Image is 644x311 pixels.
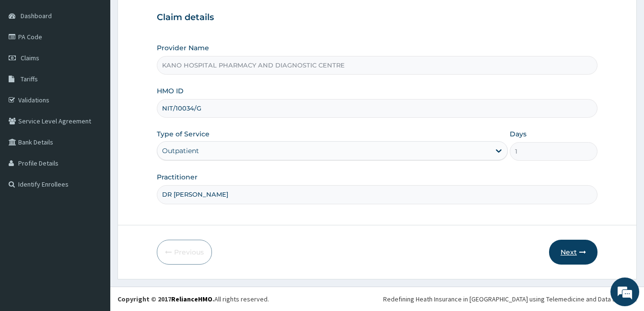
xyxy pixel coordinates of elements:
span: Dashboard [21,11,52,20]
a: RelianceHMO [171,295,212,303]
div: Outpatient [162,146,199,155]
img: d_794563401_company_1708531726252_794563401 [18,48,39,72]
span: We're online! [56,94,132,191]
div: Redefining Heath Insurance in [GEOGRAPHIC_DATA] using Telemedicine and Data Science! [383,294,637,304]
button: Next [549,240,597,265]
div: Chat with us now [50,54,161,66]
input: Enter Name [157,185,597,204]
input: Enter HMO ID [157,99,597,118]
button: Previous [157,240,212,265]
label: Provider Name [157,43,209,53]
label: Type of Service [157,129,210,139]
h3: Claim details [157,12,597,23]
label: Practitioner [157,172,198,182]
label: Days [510,129,527,139]
div: Minimize live chat window [157,5,180,28]
label: HMO ID [157,86,184,96]
footer: All rights reserved. [110,287,644,311]
span: Claims [21,54,39,62]
strong: Copyright © 2017 . [117,295,214,303]
textarea: Type your message and hit 'Enter' [5,209,183,242]
span: Tariffs [21,75,38,83]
